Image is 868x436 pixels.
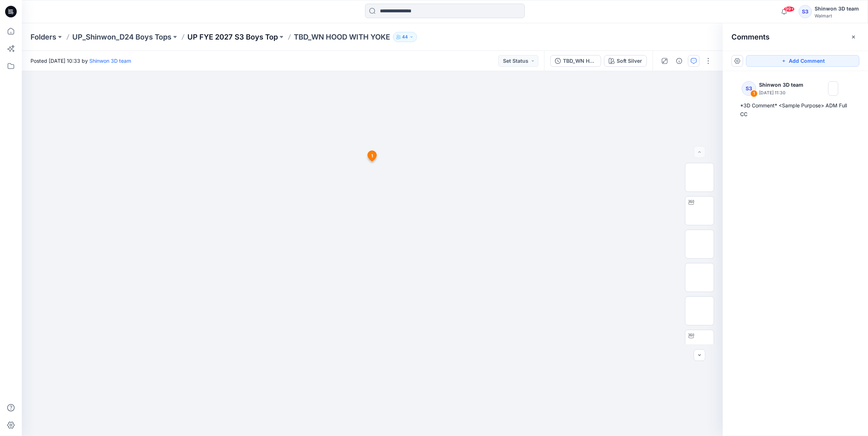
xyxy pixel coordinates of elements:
a: UP FYE 2027 S3 Boys Top [187,32,278,42]
button: TBD_WN HOOD WITH YOKE [550,55,601,67]
a: Folders [31,32,56,42]
div: Shinwon 3D team [815,4,859,13]
div: 1 [750,90,758,97]
button: 44 [393,32,417,42]
p: Shinwon 3D team [759,81,808,89]
button: Soft Silver [604,55,647,67]
div: S3 [742,81,756,96]
div: S3 [799,5,812,18]
p: 44 [402,33,408,41]
a: UP_Shinwon_D24 Boys Tops [72,32,171,42]
a: Shinwon 3D team [89,58,131,64]
p: TBD_WN HOOD WITH YOKE [294,32,390,42]
h2: Comments [731,33,770,41]
div: Walmart [815,13,859,18]
span: Posted [DATE] 10:33 by [31,57,131,65]
button: Details [673,55,685,67]
div: *3D Comment* <Sample Purpose> ADM Full CC [740,101,851,119]
span: 99+ [784,6,795,12]
p: [DATE] 11:30 [759,89,808,96]
button: Add Comment [746,55,859,67]
div: TBD_WN HOOD WITH YOKE [563,57,596,65]
div: Soft Silver [617,57,642,65]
